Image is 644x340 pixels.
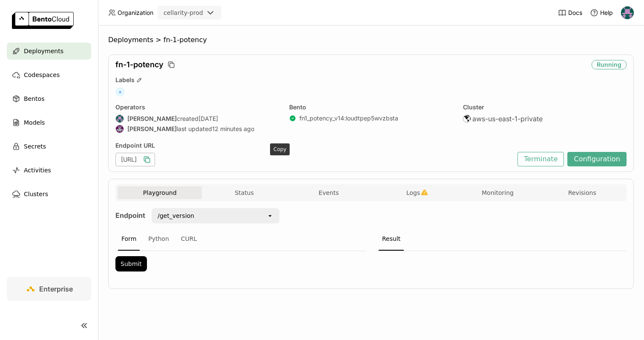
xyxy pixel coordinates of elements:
[567,152,627,166] button: Configuration
[39,285,73,293] span: Enterprise
[116,125,124,133] img: Juan Corchado
[540,186,624,199] button: Revisions
[455,186,540,199] button: Monitoring
[600,9,613,17] span: Help
[24,141,46,151] span: Secrets
[118,9,153,17] span: Organization
[267,212,273,219] svg: open
[7,162,91,179] a: Activities
[108,36,153,44] span: Deployments
[115,256,147,271] button: Submit
[127,115,177,123] strong: [PERSON_NAME]
[115,87,125,97] span: +
[145,228,172,251] div: Python
[115,114,279,123] div: created
[164,9,203,17] div: cellarity-prod
[24,94,44,104] span: Bentos
[12,12,74,29] img: logo
[287,186,371,199] button: Events
[115,103,279,111] div: Operators
[202,186,286,199] button: Status
[406,189,420,197] span: Logs
[118,228,140,251] div: Form
[7,43,91,60] a: Deployments
[204,9,205,17] input: Selected cellarity-prod.
[7,277,91,301] a: Enterprise
[24,70,60,80] span: Codespaces
[164,36,207,44] span: fn-1-potency
[7,90,91,107] a: Bentos
[7,186,91,203] a: Clusters
[115,153,155,166] div: [URL]
[212,125,254,133] span: 12 minutes ago
[289,103,453,111] div: Bento
[115,211,145,220] strong: Endpoint
[115,125,279,133] div: last updated
[116,115,124,123] img: Ragy
[472,114,543,123] span: aws-us-east-1-private
[24,165,51,175] span: Activities
[7,66,91,83] a: Codespaces
[592,60,627,69] div: Running
[299,114,398,122] a: fn1_potency_v14:loudtpep5wvzbsta
[558,9,582,17] a: Docs
[270,143,290,155] div: Copy
[24,189,48,199] span: Clusters
[198,115,218,123] span: [DATE]
[158,211,194,220] div: /get_version
[24,46,63,56] span: Deployments
[590,9,613,17] div: Help
[178,228,201,251] div: CURL
[568,9,582,17] span: Docs
[153,36,164,44] span: >
[115,60,164,69] span: fn-1-potency
[118,186,202,199] button: Playground
[621,6,634,19] img: Ragy
[115,76,627,84] div: Labels
[108,36,634,44] nav: Breadcrumbs navigation
[7,138,91,155] a: Secrets
[24,117,45,128] span: Models
[115,142,513,149] div: Endpoint URL
[517,152,564,166] button: Terminate
[195,211,196,220] input: Selected /get_version.
[127,125,177,133] strong: [PERSON_NAME]
[463,103,627,111] div: Cluster
[7,114,91,131] a: Models
[379,228,404,251] div: Result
